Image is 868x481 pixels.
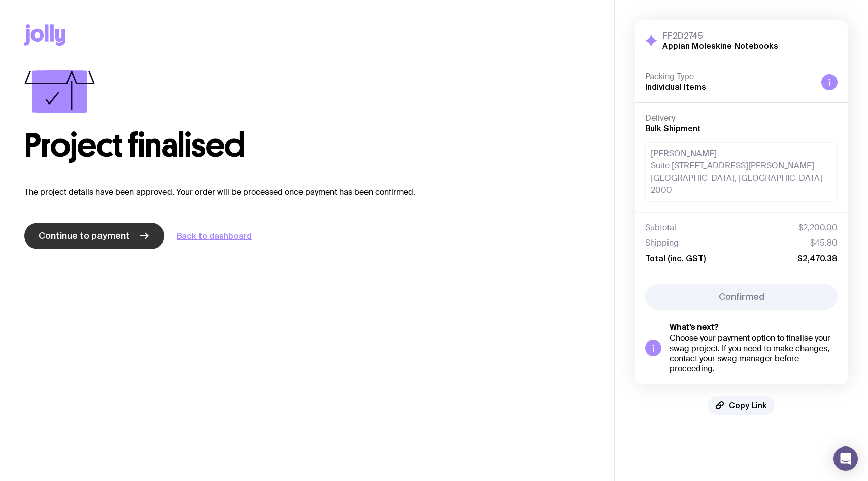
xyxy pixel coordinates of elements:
[645,124,701,133] span: Bulk Shipment
[645,238,679,248] span: Shipping
[645,82,706,91] span: Individual Items
[645,113,838,123] h4: Delivery
[833,446,858,471] div: Open Intercom Messenger
[729,400,767,410] span: Copy Link
[645,142,838,202] div: [PERSON_NAME] Suite [STREET_ADDRESS][PERSON_NAME] [GEOGRAPHIC_DATA], [GEOGRAPHIC_DATA] 2000
[662,30,778,41] h3: FF2D2745
[670,333,838,374] div: Choose your payment option to finalise your swag project. If you need to make changes, contact yo...
[797,253,838,263] span: $2,470.38
[645,284,838,310] button: Confirmed
[662,41,778,51] h2: Appian Moleskine Notebooks
[24,223,164,249] a: Continue to payment
[24,186,590,198] p: The project details have been approved. Your order will be processed once payment has been confir...
[177,230,252,242] a: Back to dashboard
[708,396,775,415] button: Copy Link
[810,238,838,248] span: $45.80
[39,230,130,242] span: Continue to payment
[645,253,706,263] span: Total (inc. GST)
[798,223,838,233] span: $2,200.00
[24,129,590,162] h1: Project finalised
[645,223,676,233] span: Subtotal
[645,72,813,82] h4: Packing Type
[670,322,838,332] h5: What’s next?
